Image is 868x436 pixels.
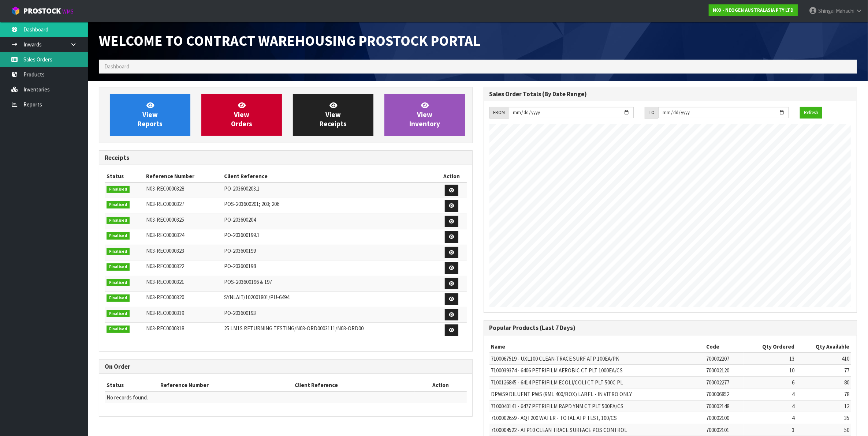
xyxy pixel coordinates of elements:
td: 4 [744,400,796,412]
a: ViewInventory [384,94,465,136]
span: 25 LM1S RETURNING TESTING/N03-ORD0003111/N03-ORD00 [224,325,364,332]
td: 4 [744,412,796,424]
span: N03-REC0000323 [146,247,185,254]
h3: Popular Products (Last 7 Days) [489,324,852,331]
td: 3 [744,424,796,436]
td: 78 [796,388,851,400]
td: 4 [744,388,796,400]
span: View Reports [138,101,163,128]
span: Finalised [107,279,130,286]
h3: Sales Order Totals (By Date Range) [489,91,852,98]
button: Refresh [800,107,822,119]
span: Finalised [107,232,130,240]
span: View Receipts [320,101,347,128]
td: 7100004522 - ATP10 CLEAN TRACE SURFACE POS CONTROL [489,424,705,436]
td: 6 [744,376,796,388]
span: N03-REC0000327 [146,200,185,207]
td: 700006852 [704,388,744,400]
span: PO-203600199.1 [224,232,260,238]
span: Finalised [107,294,130,302]
td: 35 [796,412,851,424]
span: Finalised [107,310,130,317]
span: PO-203600198 [224,263,256,270]
td: 10 [744,365,796,376]
td: 700002277 [704,376,744,388]
span: N03-REC0000325 [146,216,185,223]
h3: On Order [105,363,467,370]
th: Client Reference [222,170,436,182]
a: ViewOrders [201,94,282,136]
div: TO [645,107,658,119]
th: Status [105,379,159,391]
td: 700002207 [704,353,744,365]
span: Finalised [107,326,130,333]
th: Status [105,170,145,182]
td: 7100039374 - 6406 PETRIFILM AEROBIC CT PLT 1000EA/CS [489,365,705,376]
span: Finalised [107,263,130,271]
span: N03-REC0000324 [146,232,185,238]
th: Client Reference [293,379,415,391]
span: SYNLAIT/102001801/PU-6494 [224,294,289,301]
span: N03-REC0000328 [146,185,185,192]
span: PO-203600204 [224,216,256,223]
td: 80 [796,376,851,388]
td: 77 [796,365,851,376]
td: 13 [744,353,796,365]
h3: Receipts [105,154,467,161]
span: PO-203600199 [224,247,256,254]
th: Reference Number [145,170,223,182]
td: 700002100 [704,412,744,424]
td: DPWS9 DILUENT PWS (9ML 400/BOX) LABEL - IN VITRO ONLY [489,388,705,400]
span: Finalised [107,217,130,224]
span: Finalised [107,248,130,255]
td: 700002148 [704,400,744,412]
td: 12 [796,400,851,412]
a: ViewReceipts [293,94,373,136]
span: Finalised [107,201,130,208]
th: Action [436,170,466,182]
span: Dashboard [104,63,129,70]
span: N03-REC0000319 [146,309,185,316]
span: N03-REC0000321 [146,278,185,285]
span: PO-203600193 [224,309,256,316]
th: Qty Ordered [744,341,796,353]
th: Name [489,341,705,353]
td: 7100067519 - UXL100 CLEAN-TRACE SURF ATP 100EA/PK [489,353,705,365]
td: 7100002659 - AQT200 WATER - TOTAL ATP TEST, 100/CS [489,412,705,424]
span: PO-203600203.1 [224,185,260,192]
span: N03-REC0000322 [146,263,185,270]
strong: N03 - NEOGEN AUSTRALASIA PTY LTD [713,7,794,13]
td: 7100040141 - 6477 PETRIFILM RAPD YNM CT PLT 500EA/CS [489,400,705,412]
small: WMS [62,8,74,15]
span: Finalised [107,186,130,193]
span: ProStock [23,6,61,16]
span: N03-REC0000318 [146,325,185,332]
span: POS-203600196 & 197 [224,278,272,285]
th: Action [415,379,467,391]
a: ViewReports [110,94,190,136]
td: 7100126845 - 6414 PETRIFILM ECOLI/COLI CT PLT 500C PL [489,376,705,388]
th: Reference Number [159,379,293,391]
th: Code [704,341,744,353]
td: 700002120 [704,365,744,376]
img: cube-alt.png [11,6,20,15]
td: 700002101 [704,424,744,436]
span: Mahachi [836,7,854,14]
span: Shingai [818,7,835,14]
td: No records found. [105,391,467,403]
div: FROM [489,107,509,119]
span: View Orders [231,101,252,128]
span: View Inventory [409,101,440,128]
td: 410 [796,353,851,365]
th: Qty Available [796,341,851,353]
span: POS-203600201; 203; 206 [224,200,279,207]
td: 50 [796,424,851,436]
span: Welcome to Contract Warehousing ProStock Portal [99,31,480,50]
span: N03-REC0000320 [146,294,185,301]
